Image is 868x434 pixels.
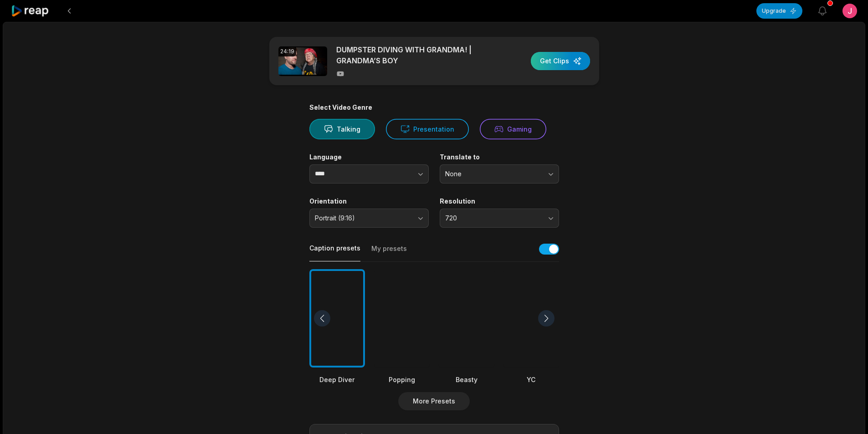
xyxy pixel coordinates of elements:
div: YC [503,375,559,384]
button: Get Clips [531,52,590,70]
button: None [440,164,559,184]
button: Upgrade [756,3,802,19]
button: More Presets [398,392,470,410]
p: DUMPSTER DIVING WITH GRANDMA! | GRANDMA’S BOY [336,44,493,66]
button: Portrait (9:16) [309,209,429,228]
div: 24:19 [278,46,296,56]
span: None [445,170,541,178]
div: Beasty [439,375,494,384]
label: Translate to [440,153,559,161]
div: Popping [374,375,430,384]
div: Select Video Genre [309,103,559,112]
label: Resolution [440,197,559,205]
div: Deep Diver [309,375,365,384]
button: Caption presets [309,244,360,261]
button: 720 [440,209,559,228]
span: Portrait (9:16) [315,214,411,222]
button: Talking [309,119,375,139]
button: Gaming [480,119,546,139]
button: My presets [371,244,407,261]
button: Presentation [386,119,469,139]
label: Language [309,153,429,161]
span: 720 [445,214,541,222]
label: Orientation [309,197,429,205]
